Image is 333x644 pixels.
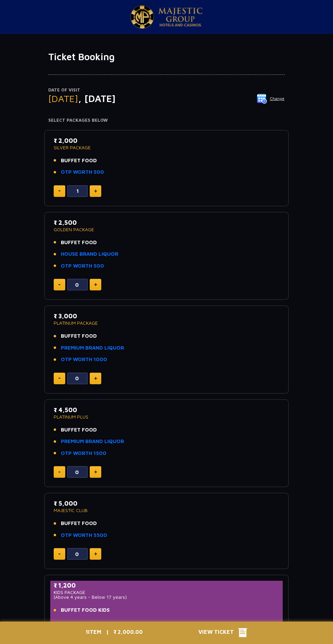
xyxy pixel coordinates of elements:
[54,508,279,513] p: MAJESTIC CLUB
[61,438,124,445] a: PREMIUM BRAND LIQUOR
[58,284,60,285] img: minus
[58,554,60,555] img: minus
[101,628,113,638] p: |
[48,118,285,123] h4: Select Packages Below
[54,590,279,595] p: KIDS PACKAGE
[61,426,97,434] span: BUFFET FOOD
[54,321,279,325] p: PLATINUM PACKAGE
[113,629,143,635] span: ₹ 2,000.00
[54,311,279,321] p: ₹ 3,000
[58,190,60,191] img: minus
[61,356,107,363] a: OTP WORTH 1000
[94,552,97,556] img: plus
[61,520,97,527] span: BUFFET FOOD
[78,93,116,104] span: , [DATE]
[94,470,97,474] img: plus
[54,136,279,145] p: ₹ 2,000
[86,629,88,635] span: 1
[54,414,279,419] p: PLATINUM PLUS
[61,239,97,247] span: BUFFET FOOD
[54,581,279,590] p: ₹ 1,200
[61,168,104,176] a: OTP WORTH 500
[54,218,279,227] p: ₹ 2,500
[130,5,154,29] img: Majestic Pride
[257,93,285,104] button: Change
[54,499,279,508] p: ₹ 5,000
[61,157,97,165] span: BUFFET FOOD
[61,250,118,258] a: HOUSE BRAND LIQUOR
[94,377,97,380] img: plus
[48,51,285,63] h1: Ticket Booking
[61,531,107,539] a: OTP WORTH 5500
[94,283,97,286] img: plus
[54,227,279,232] p: GOLDEN PACKAGE
[58,472,60,473] img: minus
[198,628,247,638] button: View Ticket
[158,7,203,27] img: Majestic Pride
[54,145,279,150] p: SILVER PACKAGE
[94,189,97,193] img: plus
[54,595,279,599] p: (Above 4 years - Below 17 years)
[48,93,78,104] span: [DATE]
[61,262,104,270] a: OTP WORTH 500
[61,332,97,340] span: BUFFET FOOD
[86,628,101,638] p: ITEM
[58,378,60,379] img: minus
[61,344,124,352] a: PREMIUM BRAND LIQUOR
[61,606,110,614] span: BUFFET FOOD KIDS
[48,87,285,94] p: Date of Visit
[198,628,238,638] span: View Ticket
[54,405,279,414] p: ₹ 4,500
[61,450,106,457] a: OTP WORTH 1500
